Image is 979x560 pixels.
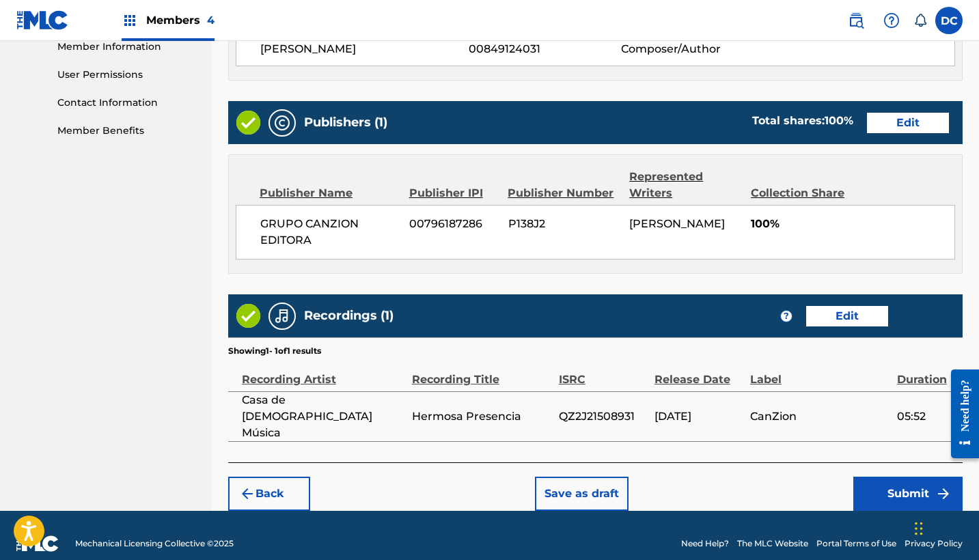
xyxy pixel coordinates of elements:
[242,357,405,388] div: Recording Artist
[751,185,855,201] div: Collection Share
[239,486,256,502] img: 7ee5dd4eb1f8a8e3ef2f.svg
[57,96,195,110] a: Contact Information
[508,185,619,201] div: Publisher Number
[412,357,552,388] div: Recording Title
[867,113,949,133] button: Edit
[535,477,629,511] button: Save as draft
[621,41,760,57] span: Composer/Author
[274,115,290,131] img: Publishers
[146,12,215,28] span: Members
[260,41,469,57] span: [PERSON_NAME]
[853,477,963,511] button: Submit
[260,185,399,201] div: Publisher Name
[559,408,648,425] span: QZ2J21508931
[913,14,927,27] div: Notifications
[304,115,387,130] h5: Publishers (1)
[304,308,394,324] h5: Recordings (1)
[412,408,552,425] span: Hermosa Presencia
[915,508,923,549] div: Arrastrar
[274,308,290,324] img: Recordings
[409,216,498,232] span: 00796187286
[260,216,399,249] span: GRUPO CANZION EDITORA
[16,10,69,30] img: MLC Logo
[122,12,138,29] img: Top Rightsholders
[228,477,310,511] button: Back
[897,357,956,388] div: Duration
[842,7,870,34] a: Public Search
[781,311,792,322] span: ?
[752,113,853,129] div: Total shares:
[935,486,952,502] img: f7272a7cc735f4ea7f67.svg
[236,304,260,328] img: Valid
[57,40,195,54] a: Member Information
[681,537,729,550] a: Need Help?
[737,537,808,550] a: The MLC Website
[228,345,321,357] p: Showing 1 - 1 of 1 results
[897,408,956,425] span: 05:52
[806,306,888,326] button: Edit
[816,537,896,550] a: Portal Terms of Use
[629,217,725,230] span: [PERSON_NAME]
[16,535,59,552] img: logo
[750,408,890,425] span: CanZion
[236,111,260,135] img: Valid
[905,537,963,550] a: Privacy Policy
[57,124,195,138] a: Member Benefits
[629,169,741,201] div: Represented Writers
[878,7,905,34] div: Help
[883,12,900,29] img: help
[57,68,195,82] a: User Permissions
[469,41,622,57] span: 00849124031
[825,114,853,127] span: 100 %
[242,392,405,441] span: Casa de [DEMOGRAPHIC_DATA] Música
[911,494,979,560] div: Widget de chat
[654,357,743,388] div: Release Date
[750,357,890,388] div: Label
[75,537,234,550] span: Mechanical Licensing Collective © 2025
[941,358,979,471] iframe: Resource Center
[848,12,864,29] img: search
[508,216,620,232] span: P138J2
[911,494,979,560] iframe: Chat Widget
[409,185,498,201] div: Publisher IPI
[654,408,743,425] span: [DATE]
[207,14,215,27] span: 4
[559,357,648,388] div: ISRC
[751,216,954,232] span: 100%
[935,7,963,34] div: User Menu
